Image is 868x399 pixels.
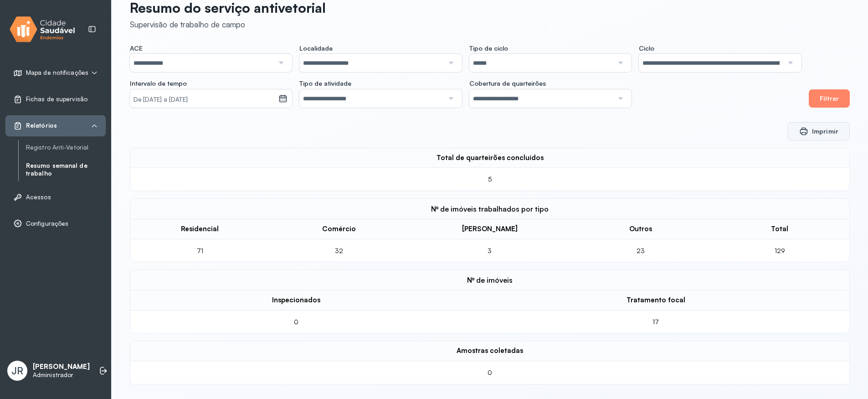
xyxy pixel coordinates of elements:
[33,371,90,379] p: Administrador
[26,142,106,153] a: Registro Anti-Vetorial
[26,162,106,177] a: Resumo semanal de trabalho
[26,160,106,179] a: Resumo semanal de trabalho
[467,175,513,183] div: 5
[469,296,842,305] div: Tratamento focal
[13,95,98,104] a: Fichas de supervisão
[13,192,98,202] a: Acessos
[26,220,68,228] span: Configurações
[467,247,513,255] div: 3
[138,225,262,233] div: Residencial
[177,247,223,255] div: 71
[618,247,663,255] div: 23
[578,225,703,233] div: Outros
[10,15,75,44] img: logo.svg
[273,318,319,326] div: 0
[467,368,513,377] div: 0
[718,225,842,233] div: Total
[639,44,654,52] span: Ciclo
[130,198,850,219] div: Nº de imóveis trabalhados por tipo
[469,79,546,88] span: Cobertura de quarteirões
[26,95,87,103] span: Fichas de supervisão
[26,144,106,151] a: Registro Anti-Vetorial
[134,95,275,104] small: De [DATE] a [DATE]
[130,79,187,88] span: Intervalo de tempo
[316,247,362,255] div: 32
[26,69,88,77] span: Mapa de notificações
[13,219,98,228] a: Configurações
[26,193,51,201] span: Acessos
[469,44,508,52] span: Tipo de ciclo
[633,318,678,326] div: 17
[130,269,850,290] div: Nº de imóveis
[277,225,401,233] div: Comércio
[138,154,842,162] div: Total de quarteirões concluídos
[809,89,850,108] button: Filtrar
[299,44,333,52] span: Localidade
[130,20,326,29] div: Supervisão de trabalho de campo
[299,79,351,88] span: Tipo de atividade
[788,122,850,140] button: Imprimir
[757,247,802,255] div: 129
[138,347,842,355] div: Amostras coletadas
[416,225,564,233] div: [PERSON_NAME]
[26,122,57,130] span: Relatórios
[138,296,455,305] div: Inspecionados
[11,365,23,377] span: JR
[130,44,143,52] span: ACE
[33,363,90,371] p: [PERSON_NAME]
